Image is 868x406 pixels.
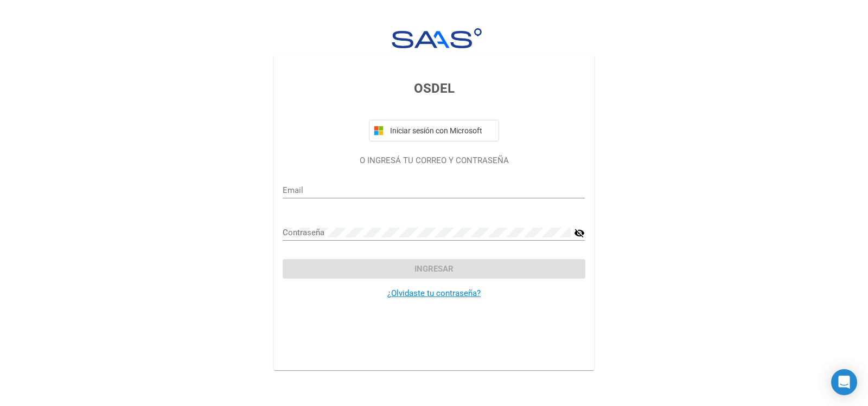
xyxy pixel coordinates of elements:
[369,120,499,141] button: Iniciar sesión con Microsoft
[387,288,481,298] a: ¿Olvidaste tu contraseña?
[283,79,585,98] h3: OSDEL
[831,369,857,395] div: Open Intercom Messenger
[414,264,454,274] span: Ingresar
[574,227,585,240] mat-icon: visibility_off
[388,126,494,135] span: Iniciar sesión con Microsoft
[283,259,585,279] button: Ingresar
[283,154,585,167] p: O INGRESÁ TU CORREO Y CONTRASEÑA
